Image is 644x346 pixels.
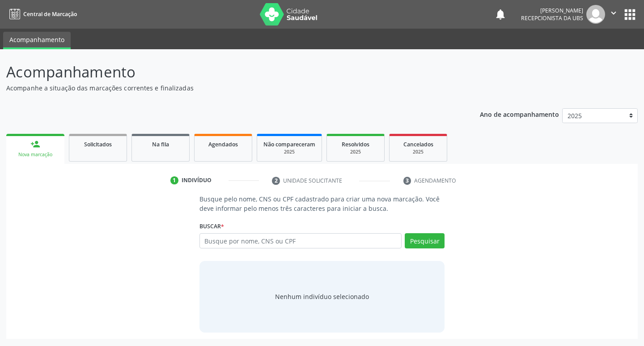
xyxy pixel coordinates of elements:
[199,233,402,248] input: Busque por nome, CNS ou CPF
[609,8,619,18] i: 
[396,149,441,155] div: 2025
[6,7,77,21] a: Central de Marcação
[208,141,238,148] span: Agendados
[6,61,448,83] p: Acompanhamento
[23,10,77,18] span: Central de Marcação
[182,176,212,184] div: Indivíduo
[622,7,638,22] button: apps
[30,139,40,149] div: person_add
[494,8,507,21] button: notifications
[521,7,583,14] div: [PERSON_NAME]
[275,292,369,301] div: Nenhum indivíduo selecionado
[6,83,448,93] p: Acompanhe a situação das marcações correntes e finalizadas
[333,149,378,155] div: 2025
[480,108,559,120] p: Ano de acompanhamento
[199,194,445,213] p: Busque pelo nome, CNS ou CPF cadastrado para criar uma nova marcação. Você deve informar pelo men...
[84,141,112,148] span: Solicitados
[342,141,369,148] span: Resolvidos
[170,176,178,184] div: 1
[263,141,315,148] span: Não compareceram
[586,5,605,24] img: img
[521,14,583,22] span: Recepcionista da UBS
[152,141,169,148] span: Na fila
[263,149,315,155] div: 2025
[405,233,445,248] button: Pesquisar
[199,219,224,233] label: Buscar
[605,5,622,24] button: 
[3,32,71,49] a: Acompanhamento
[403,141,433,148] span: Cancelados
[13,151,58,158] div: Nova marcação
